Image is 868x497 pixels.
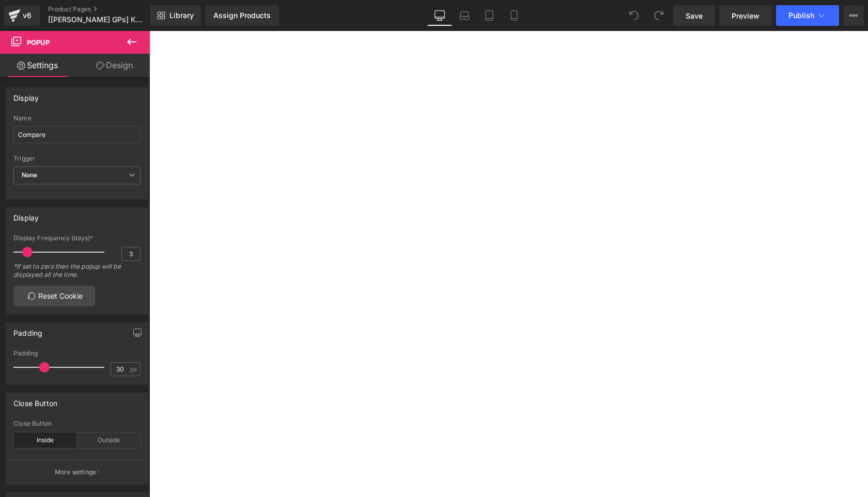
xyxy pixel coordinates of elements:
a: Preview [719,5,772,26]
b: None [22,171,38,179]
span: Save [686,10,703,21]
a: Tablet [477,5,502,26]
button: More settings [6,460,148,484]
div: Padding [13,323,42,337]
div: Display [13,208,39,222]
div: *If set to zero then the popup will be displayed all the time.​ [13,262,141,286]
div: Padding [13,350,141,357]
span: Library [169,11,194,20]
span: [[PERSON_NAME] GPs] KQI3 PRO EU 简洁 [48,15,147,24]
span: px [130,366,139,372]
div: v6 [21,9,34,22]
div: Assign Products [213,11,271,20]
span: Preview [732,10,760,21]
div: Name [13,115,141,122]
div: Inside [13,432,77,448]
button: Undo [624,5,644,26]
div: Trigger [13,155,141,162]
a: Desktop [427,5,452,26]
button: More [843,5,864,26]
a: New Library [150,5,201,26]
div: Close Button [13,393,57,408]
p: More settings [55,468,96,477]
a: Reset Cookie [13,286,95,306]
a: Product Pages [48,5,167,13]
a: Laptop [452,5,477,26]
a: v6 [4,5,40,26]
div: Display Frequency (days)* [13,235,141,242]
button: Publish [776,5,839,26]
div: Outside [77,432,141,448]
div: Close Button [13,420,141,427]
span: Popup [27,38,50,46]
a: Mobile [502,5,526,26]
span: Publish [788,11,814,20]
a: Design [77,54,152,77]
div: Display [13,88,39,102]
button: Redo [648,5,669,26]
